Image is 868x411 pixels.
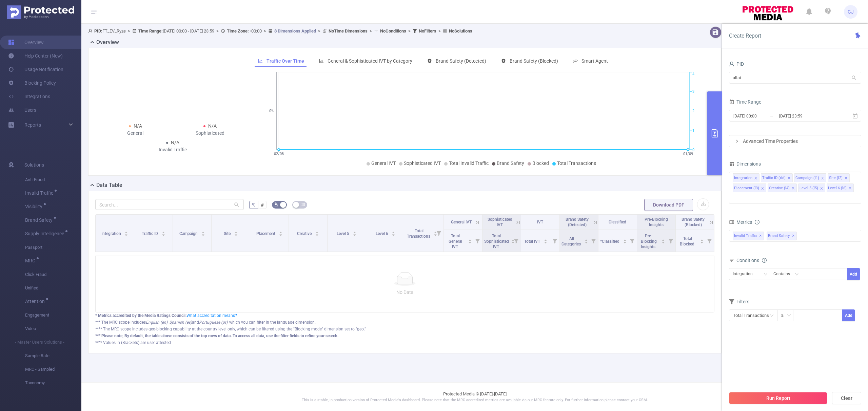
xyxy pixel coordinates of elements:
[124,231,128,233] i: icon: caret-up
[179,231,199,236] span: Campaign
[729,219,752,225] span: Metrics
[561,236,582,246] span: All Categories
[584,238,588,242] div: Sort
[759,232,762,240] span: ✕
[557,160,596,166] span: Total Transactions
[146,320,192,325] i: English (en), Spanish (es)
[700,241,704,243] i: icon: caret-down
[436,58,486,64] span: Brand Safety (Detected)
[406,28,413,34] span: >
[301,202,305,207] i: icon: table
[729,392,827,404] button: Run Report
[735,139,739,143] i: icon: right
[734,184,759,193] div: Placement (l3)
[274,152,283,156] tspan: 02/08
[623,241,627,243] i: icon: caret-down
[7,5,74,19] img: Protected Media
[820,187,823,191] i: icon: close
[391,231,395,235] div: Sort
[88,28,472,34] span: FT_EV_Ryze [DATE] 00:00 - [DATE] 23:59 +00:00
[705,230,714,252] i: Filter menu
[94,28,102,34] b: PID:
[468,241,472,243] i: icon: caret-down
[279,231,282,233] i: icon: caret-up
[768,183,797,192] li: Creative (l4)
[449,234,462,249] span: Total General IVT
[524,239,541,244] span: Total IVT
[781,310,788,321] div: ≥
[844,176,848,180] i: icon: close
[25,231,66,236] span: Supply Intelligence
[173,130,247,137] div: Sophisticated
[376,231,389,236] span: Level 6
[550,230,559,252] i: Filter menu
[267,58,304,64] span: Traffic Over Time
[337,231,350,236] span: Level 5
[468,238,472,242] div: Sort
[95,340,714,346] div: **** Values in (Brackets) are user attested
[392,233,395,235] i: icon: caret-down
[124,231,128,235] div: Sort
[700,238,704,242] div: Sort
[666,230,675,252] i: Filter menu
[25,191,56,195] span: Invalid Traffic
[234,231,238,235] div: Sort
[258,59,263,63] i: icon: line-chart
[700,238,704,240] i: icon: caret-up
[692,109,694,113] tspan: 2
[279,233,282,235] i: icon: caret-down
[787,176,791,180] i: icon: close
[848,5,854,19] span: GJ
[316,28,322,34] span: >
[279,231,283,235] div: Sort
[537,220,543,224] span: IVT
[234,233,238,235] i: icon: caret-down
[224,231,232,236] span: Site
[589,230,598,252] i: Filter menu
[755,220,759,224] i: icon: info-circle
[8,76,56,90] a: Blocking Policy
[795,272,799,277] i: icon: down
[842,309,855,321] button: Add
[733,111,788,121] input: Start date
[353,231,357,235] div: Sort
[24,122,41,128] span: Reports
[95,333,714,339] div: *** Please note, By default, the table above consists of the top rows of data. To access all data...
[778,111,833,121] input: End date
[829,174,843,182] div: Site (l2)
[25,281,81,295] span: Unified
[584,238,588,240] i: icon: caret-up
[733,268,757,280] div: Integration
[511,230,521,252] i: Filter menu
[8,90,50,103] a: Integrations
[644,199,693,211] button: Download PDF
[434,215,443,252] i: Filter menu
[24,118,41,132] a: Reports
[532,160,549,166] span: Blocked
[201,231,205,233] i: icon: caret-up
[645,217,668,227] span: Pre-Blocking Insights
[368,28,374,34] span: >
[101,231,122,236] span: Integration
[682,217,705,227] span: Brand Safety (Blocked)
[98,397,851,403] p: This is a stable, in production version of Protected Media's dashboard. Please note that the MRC ...
[581,58,608,64] span: Smart Agent
[101,288,709,296] p: No Data
[692,72,694,77] tspan: 4
[161,233,165,235] i: icon: caret-down
[680,236,695,246] span: Total Blocked
[199,320,228,325] i: Portuguese (pt)
[641,234,657,249] span: Pre-Blocking Insights
[25,299,47,304] span: Attention
[95,199,244,210] input: Search...
[787,313,791,318] i: icon: down
[762,258,767,263] i: icon: info-circle
[269,109,274,113] tspan: 0%
[124,233,128,235] i: icon: caret-down
[25,218,55,222] span: Brand Safety
[449,160,489,166] span: Total Invalid Traffic
[433,231,437,235] div: Sort
[600,239,620,244] span: *Classified
[827,183,854,192] li: Level 6 (l6)
[8,103,36,117] a: Users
